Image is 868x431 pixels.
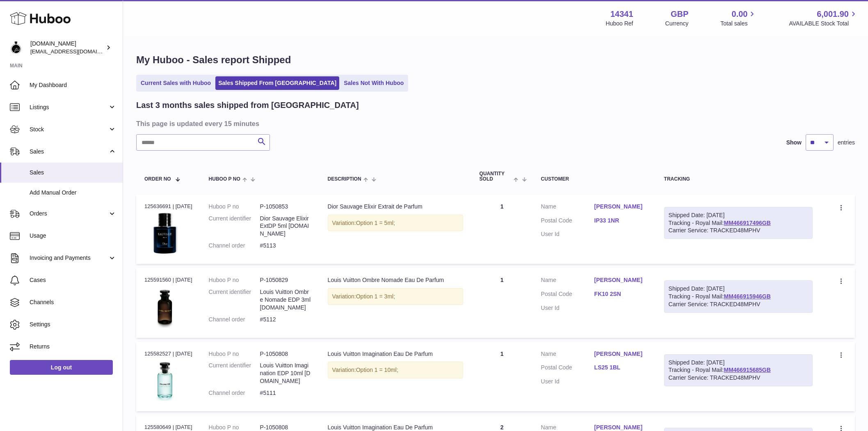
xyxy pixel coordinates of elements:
[669,211,809,219] div: Shipped Date: [DATE]
[541,364,594,374] dt: Postal Code
[328,215,463,232] div: Variation:
[789,9,858,28] a: 6,001.90 AVAILABLE Stock Total
[671,9,688,20] strong: GBP
[594,290,648,298] a: FK10 2SN
[594,217,648,225] a: IP33 1NR
[541,304,594,312] dt: User Id
[209,177,240,182] span: Huboo P no
[260,362,311,385] dd: Louis Vuitton Imagination EDP 10ml [DOMAIN_NAME]
[594,203,648,211] a: [PERSON_NAME]
[664,354,813,387] div: Tracking - Royal Mail:
[356,293,395,300] span: Option 1 = 3ml;
[789,20,858,28] span: AVAILABLE Stock Total
[144,360,185,401] img: LV-imagination-1.jpg
[328,350,463,358] div: Louis Vuitton Imagination Eau De Parfum
[541,203,594,213] dt: Name
[724,293,770,300] a: MM466915946GB
[260,389,311,397] dd: #5111
[356,220,395,226] span: Option 1 = 5ml;
[30,81,116,89] span: My Dashboard
[209,362,260,385] dt: Current identifier
[594,350,648,358] a: [PERSON_NAME]
[144,350,192,358] div: 125582527 | [DATE]
[724,220,770,226] a: MM466917496GB
[328,362,463,378] div: Variation:
[541,217,594,227] dt: Postal Code
[471,342,533,411] td: 1
[260,276,311,284] dd: P-1050829
[30,210,108,218] span: Orders
[594,364,648,371] a: LS25 1BL
[720,9,757,28] a: 0.00 Total sales
[669,285,809,293] div: Shipped Date: [DATE]
[144,213,185,254] img: dior_elixir_1800x1800_98ec8af1-b380-47db-8fc7-6364c6dc533d.webp
[144,287,185,328] img: lv-ombre-nomade-1.jpg
[471,195,533,264] td: 1
[10,360,113,375] a: Log out
[30,343,116,351] span: Returns
[30,48,121,55] span: [EMAIL_ADDRESS][DOMAIN_NAME]
[669,359,809,367] div: Shipped Date: [DATE]
[817,9,849,20] span: 6,001.90
[328,203,463,211] div: Dior Sauvage Elixir Extrait de Parfum
[260,203,311,211] dd: P-1050853
[664,177,813,182] div: Tracking
[541,177,648,182] div: Customer
[144,276,192,284] div: 125591560 | [DATE]
[30,254,108,262] span: Invoicing and Payments
[260,350,311,358] dd: P-1050808
[215,76,339,90] a: Sales Shipped From [GEOGRAPHIC_DATA]
[471,268,533,337] td: 1
[356,367,398,373] span: Option 1 = 10ml;
[328,177,361,182] span: Description
[138,76,214,90] a: Current Sales with Huboo
[209,215,260,238] dt: Current identifier
[136,53,855,66] h1: My Huboo - Sales report Shipped
[30,321,116,328] span: Settings
[144,177,171,182] span: Order No
[665,20,689,28] div: Currency
[30,232,116,240] span: Usage
[30,148,108,156] span: Sales
[209,389,260,397] dt: Channel order
[724,367,770,373] a: MM466915685GB
[209,288,260,312] dt: Current identifier
[720,20,757,28] span: Total sales
[664,280,813,313] div: Tracking - Royal Mail:
[606,20,633,28] div: Huboo Ref
[30,189,116,197] span: Add Manual Order
[669,227,809,234] div: Carrier Service: TRACKED48MPHV
[260,316,311,323] dd: #5112
[136,100,359,111] h2: Last 3 months sales shipped from [GEOGRAPHIC_DATA]
[664,207,813,239] div: Tracking - Royal Mail:
[30,126,108,133] span: Stock
[30,298,116,306] span: Channels
[541,276,594,286] dt: Name
[144,203,192,210] div: 125636691 | [DATE]
[30,276,116,284] span: Cases
[669,374,809,382] div: Carrier Service: TRACKED48MPHV
[541,350,594,360] dt: Name
[136,119,853,128] h3: This page is updated every 15 minutes
[541,230,594,238] dt: User Id
[260,215,311,238] dd: Dior Sauvage Elixir ExtDP 5ml [DOMAIN_NAME]
[786,139,802,147] label: Show
[328,276,463,284] div: Louis Vuitton Ombre Nomade Eau De Parfum
[838,139,855,147] span: entries
[144,424,192,431] div: 125580649 | [DATE]
[328,288,463,305] div: Variation:
[594,276,648,284] a: [PERSON_NAME]
[541,290,594,300] dt: Postal Code
[30,40,104,55] div: [DOMAIN_NAME]
[209,276,260,284] dt: Huboo P no
[30,103,108,111] span: Listings
[541,378,594,385] dt: User Id
[341,76,407,90] a: Sales Not With Huboo
[669,300,809,308] div: Carrier Service: TRACKED48MPHV
[209,350,260,358] dt: Huboo P no
[260,288,311,312] dd: Louis Vuitton Ombre Nomade EDP 3ml [DOMAIN_NAME]
[732,9,748,20] span: 0.00
[610,9,633,20] strong: 14341
[30,169,116,177] span: Sales
[209,242,260,250] dt: Channel order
